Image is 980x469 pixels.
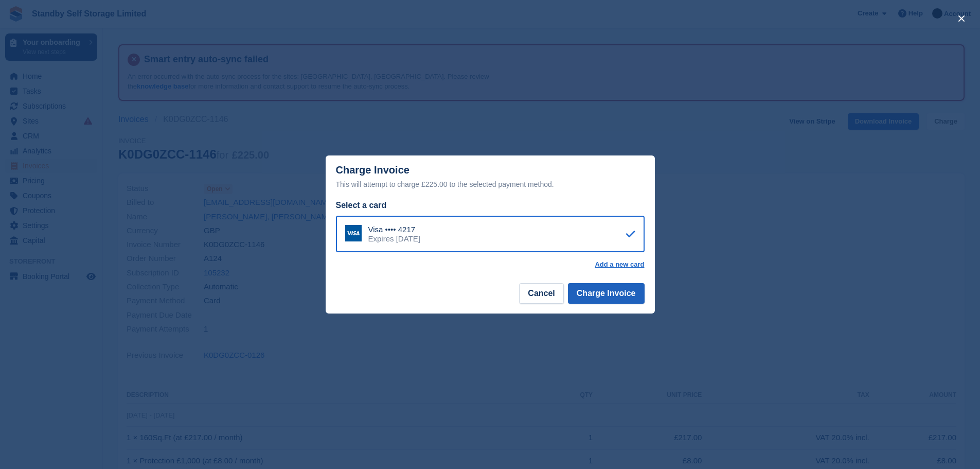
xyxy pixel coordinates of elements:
[368,225,420,234] div: Visa •••• 4217
[953,10,970,27] button: close
[336,178,645,190] div: This will attempt to charge £225.00 to the selected payment method.
[568,283,645,304] button: Charge Invoice
[336,164,645,190] div: Charge Invoice
[345,225,362,241] img: Visa Logo
[519,283,563,304] button: Cancel
[336,199,645,212] div: Select a card
[595,260,644,269] a: Add a new card
[368,234,420,244] div: Expires [DATE]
